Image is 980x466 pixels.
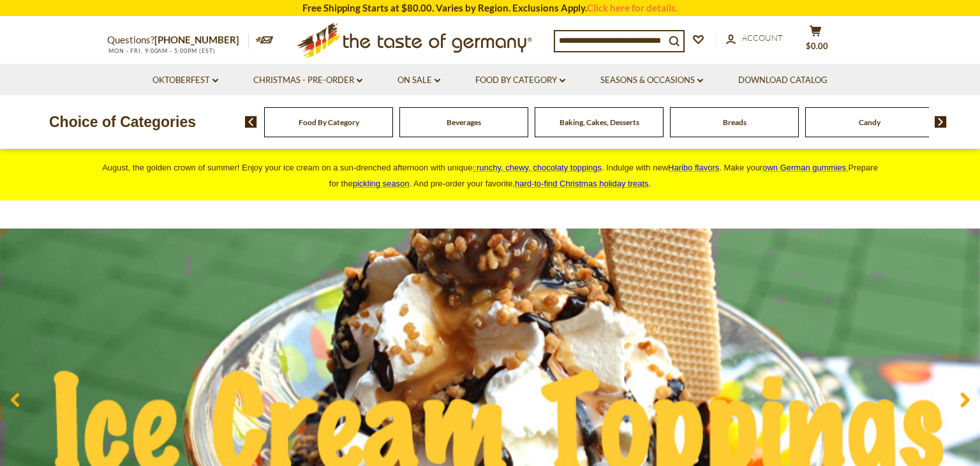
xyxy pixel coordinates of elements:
a: pickling season [353,179,410,188]
span: August, the golden crown of summer! Enjoy your ice cream on a sun-drenched afternoon with unique ... [102,163,878,188]
a: Account [726,31,783,45]
a: Beverages [447,117,481,127]
img: previous arrow [245,116,257,128]
span: $0.00 [806,41,828,51]
a: Download Catalog [738,73,828,87]
span: own German gummies [762,163,846,172]
a: hard-to-find Christmas holiday treats [515,179,649,188]
a: Oktoberfest [152,73,218,87]
a: Christmas - PRE-ORDER [253,73,362,87]
a: Food By Category [299,117,359,127]
a: crunchy, chewy, chocolaty toppings [472,163,602,172]
span: Account [742,33,783,43]
span: runchy, chewy, chocolaty toppings [477,163,602,172]
a: Baking, Cakes, Desserts [560,117,639,127]
a: Seasons & Occasions [600,73,703,87]
a: Click here for details. [587,2,678,13]
a: Food By Category [475,73,565,87]
a: [PHONE_NUMBER] [154,34,239,45]
a: Candy [859,117,880,127]
a: Haribo flavors [668,163,719,172]
a: On Sale [397,73,440,87]
span: MON - FRI, 9:00AM - 5:00PM (EST) [107,47,216,54]
span: . [515,179,651,188]
button: $0.00 [796,25,835,57]
p: Questions? [107,32,249,49]
a: own German gummies. [762,163,848,172]
a: Breads [723,117,746,127]
img: next arrow [935,116,947,128]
